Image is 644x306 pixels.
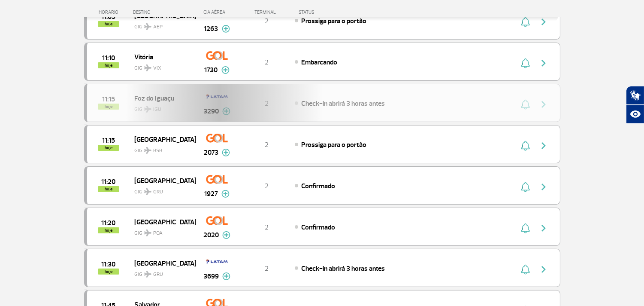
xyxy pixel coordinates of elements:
[101,179,115,185] span: 2025-08-26 11:20:00
[301,223,335,232] span: Confirmado
[301,264,385,273] span: Check-in abrirá 3 horas antes
[204,147,218,158] span: 2073
[521,141,530,151] img: sino-painel-voo.svg
[203,230,219,240] span: 2020
[239,9,294,15] div: TERMINAL
[301,182,335,190] span: Confirmado
[301,58,337,67] span: Embarcando
[301,141,366,149] span: Prossiga para o portão
[98,145,119,151] span: hoje
[153,229,163,237] span: POA
[153,271,163,278] span: GRU
[196,9,239,15] div: CIA AÉREA
[221,190,230,198] img: mais-info-painel-voo.svg
[134,216,189,227] span: [GEOGRAPHIC_DATA]
[134,60,189,72] span: GIG
[538,182,549,192] img: seta-direita-painel-voo.svg
[153,23,163,31] span: AEP
[203,271,219,282] span: 3699
[222,25,230,33] img: mais-info-painel-voo.svg
[521,264,530,275] img: sino-painel-voo.svg
[538,223,549,233] img: seta-direita-painel-voo.svg
[265,58,269,67] span: 2
[134,134,189,145] span: [GEOGRAPHIC_DATA]
[144,188,151,195] img: destiny_airplane.svg
[538,17,549,27] img: seta-direita-painel-voo.svg
[144,64,151,71] img: destiny_airplane.svg
[538,58,549,68] img: seta-direita-painel-voo.svg
[153,147,162,155] span: BSB
[265,17,269,25] span: 2
[221,66,230,74] img: mais-info-painel-voo.svg
[144,271,151,278] img: destiny_airplane.svg
[87,9,133,15] div: HORÁRIO
[265,264,269,273] span: 2
[265,223,269,232] span: 2
[144,229,151,236] img: destiny_airplane.svg
[98,186,119,192] span: hoje
[204,189,218,199] span: 1927
[134,184,189,196] span: GIG
[134,257,189,269] span: [GEOGRAPHIC_DATA]
[101,261,115,267] span: 2025-08-26 11:30:00
[294,9,364,15] div: STATUS
[134,225,189,237] span: GIG
[538,264,549,275] img: seta-direita-painel-voo.svg
[538,141,549,151] img: seta-direita-painel-voo.svg
[521,58,530,68] img: sino-painel-voo.svg
[144,147,151,154] img: destiny_airplane.svg
[626,105,644,124] button: Abrir recursos assistivos.
[153,188,163,196] span: GRU
[204,24,218,34] span: 1263
[521,17,530,27] img: sino-painel-voo.svg
[626,86,644,105] button: Abrir tradutor de língua de sinais.
[98,21,119,27] span: hoje
[222,149,230,156] img: mais-info-painel-voo.svg
[134,266,189,278] span: GIG
[205,65,218,75] span: 1730
[222,272,230,280] img: mais-info-painel-voo.svg
[521,182,530,192] img: sino-painel-voo.svg
[134,175,189,186] span: [GEOGRAPHIC_DATA]
[98,62,119,68] span: hoje
[134,51,189,62] span: Vitória
[102,55,115,61] span: 2025-08-26 11:10:00
[98,227,119,233] span: hoje
[134,142,189,155] span: GIG
[134,18,189,31] span: GIG
[98,269,119,275] span: hoje
[144,23,151,30] img: destiny_airplane.svg
[301,17,366,25] span: Prossiga para o portão
[102,138,115,144] span: 2025-08-26 11:15:00
[153,64,161,72] span: VIX
[265,182,269,190] span: 2
[265,141,269,149] span: 2
[626,86,644,124] div: Plugin de acessibilidade da Hand Talk.
[521,223,530,233] img: sino-painel-voo.svg
[222,231,230,239] img: mais-info-painel-voo.svg
[133,9,196,15] div: DESTINO
[101,220,115,226] span: 2025-08-26 11:20:00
